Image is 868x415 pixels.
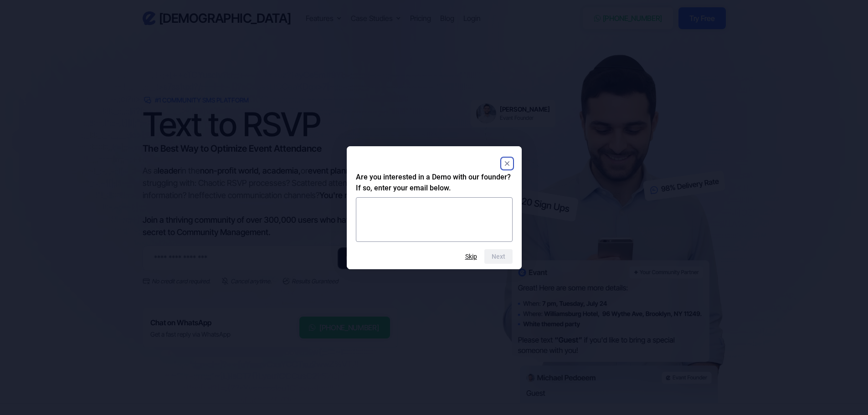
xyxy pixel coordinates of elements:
dialog: Are you interested in a Demo with our founder? If so, enter your email below. [347,146,522,269]
button: Next question [484,249,513,264]
button: Skip [465,253,477,260]
h2: Are you interested in a Demo with our founder? If so, enter your email below. [356,172,513,194]
textarea: Are you interested in a Demo with our founder? If so, enter your email below. [356,197,513,242]
button: Close [502,158,513,169]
